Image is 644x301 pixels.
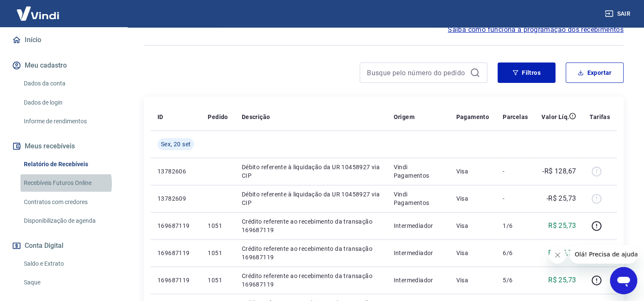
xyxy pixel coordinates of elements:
[208,276,228,284] p: 1051
[456,167,489,176] p: Visa
[603,6,634,22] button: Sair
[393,113,414,121] p: Origem
[549,247,566,264] iframe: Fechar mensagem
[208,221,228,230] p: 1051
[393,249,442,257] p: Intermediador
[157,276,194,284] p: 169687119
[393,221,442,230] p: Intermediador
[448,25,624,35] a: Saiba como funciona a programação dos recebimentos
[157,221,194,230] p: 169687119
[208,113,228,121] p: Pedido
[242,244,380,261] p: Crédito referente ao recebimento da transação 169687119
[20,274,117,291] a: Saque
[157,249,194,257] p: 169687119
[503,167,528,176] p: -
[242,217,380,234] p: Crédito referente ao recebimento da transação 169687119
[5,6,72,13] span: Olá! Precisa de ajuda?
[20,75,117,92] a: Dados da conta
[10,137,117,156] button: Meus recebíveis
[157,194,194,203] p: 13782609
[456,113,489,121] p: Pagamento
[242,163,380,180] p: Débito referente à liquidação da UR 10458927 via CIP
[548,248,576,258] p: R$ 25,75
[20,156,117,173] a: Relatório de Recebíveis
[590,113,610,121] p: Tarifas
[10,236,117,255] button: Conta Digital
[20,193,117,211] a: Contratos com credores
[242,113,270,121] p: Descrição
[456,276,489,284] p: Visa
[208,249,228,257] p: 1051
[503,249,528,257] p: 6/6
[548,275,576,285] p: R$ 25,73
[20,94,117,111] a: Dados de login
[393,163,442,180] p: Vindi Pagamentos
[456,249,489,257] p: Visa
[10,56,117,75] button: Meu cadastro
[367,66,467,79] input: Busque pelo número do pedido
[570,245,637,264] iframe: Mensagem da empresa
[20,255,117,273] a: Saldo e Extrato
[242,272,380,289] p: Crédito referente ao recebimento da transação 169687119
[10,0,66,26] img: Vindi
[456,194,489,203] p: Visa
[242,190,380,207] p: Débito referente à liquidação da UR 10458927 via CIP
[161,140,191,148] span: Sex, 20 set
[503,113,528,121] p: Parcelas
[20,212,117,230] a: Disponibilização de agenda
[20,174,117,192] a: Recebíveis Futuros Online
[393,190,442,207] p: Vindi Pagamentos
[10,31,117,49] a: Início
[503,221,528,230] p: 1/6
[548,221,576,231] p: R$ 25,73
[157,113,163,121] p: ID
[503,276,528,284] p: 5/6
[456,221,489,230] p: Visa
[503,194,528,203] p: -
[542,166,576,176] p: -R$ 128,67
[393,276,442,284] p: Intermediador
[541,113,569,121] p: Valor Líq.
[547,193,576,204] p: -R$ 25,73
[157,167,194,176] p: 13782606
[566,62,624,83] button: Exportar
[498,62,555,83] button: Filtros
[610,267,637,294] iframe: Botão para abrir a janela de mensagens
[20,113,117,130] a: Informe de rendimentos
